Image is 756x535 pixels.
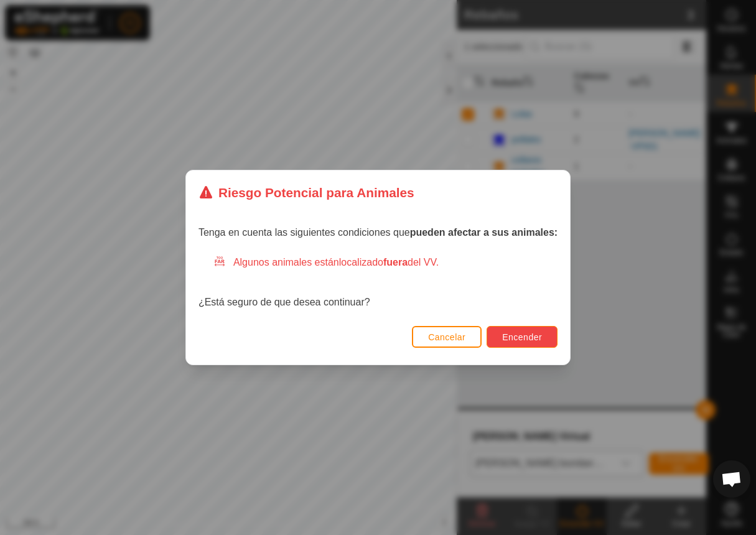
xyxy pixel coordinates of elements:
[713,460,750,498] div: Chat abierto
[198,227,558,238] span: Tenga en cuenta las siguientes condiciones que
[412,326,482,348] button: Cancelar
[383,257,408,267] strong: fuera
[487,326,558,348] button: Encender
[428,332,465,342] span: Cancelar
[410,227,558,238] strong: pueden afectar a sus animales:
[198,183,414,202] div: Riesgo Potencial para Animales
[198,255,558,310] div: ¿Está seguro de que desea continuar?
[339,257,439,267] span: localizado del VV.
[213,255,558,270] div: Algunos animales están
[502,332,542,342] span: Encender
